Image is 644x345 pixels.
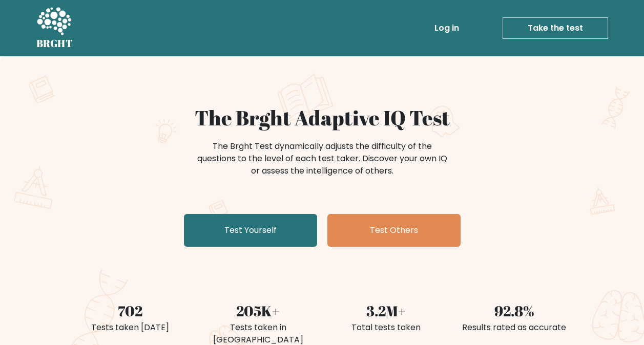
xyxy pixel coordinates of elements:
[328,300,444,321] div: 3.2M+
[36,37,73,50] h5: BRGHT
[72,321,188,334] div: Tests taken [DATE]
[328,321,444,334] div: Total tests taken
[430,18,463,38] a: Log in
[72,105,572,130] h1: The Brght Adaptive IQ Test
[456,300,572,321] div: 92.8%
[184,214,317,247] a: Test Yourself
[327,214,461,247] a: Test Others
[194,140,450,177] div: The Brght Test dynamically adjusts the difficulty of the questions to the level of each test take...
[72,300,188,321] div: 702
[456,321,572,334] div: Results rated as accurate
[503,17,608,39] a: Take the test
[36,4,73,52] a: BRGHT
[200,300,316,321] div: 205K+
